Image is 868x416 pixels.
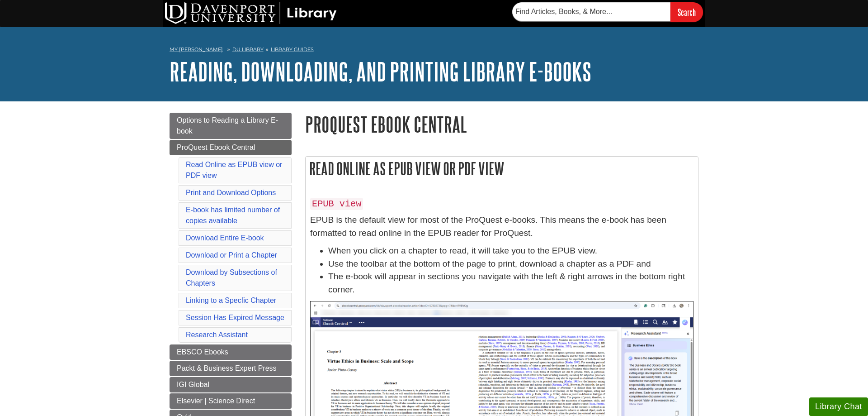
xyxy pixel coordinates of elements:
[186,161,282,179] a: Read Online as EPUB view or PDF view
[328,270,693,296] li: The e-book will appear in sections you navigate with the left & right arrows in the bottom right ...
[512,2,670,21] input: Find Articles, Books, & More...
[512,2,703,22] form: Searches DU Library's articles, books, and more
[328,244,693,258] li: When you click on a chapter to read, it will take you to the EPUB view.
[186,206,280,225] a: E-book has limited number of copies available
[177,381,209,388] span: IGI Global
[306,157,698,181] h2: Read Online as EPUB view or PDF view
[186,331,248,339] a: Research Assistant
[271,46,314,53] a: Library Guides
[177,364,277,372] span: Packt & Business Expert Press
[310,214,693,240] p: EPUB is the default view for most of the ProQuest e-books. This means the e-book has been formatt...
[809,397,868,416] button: Library Chat
[170,377,292,392] a: IGI Global
[310,198,363,210] code: EPUB view
[170,361,292,376] a: Packt & Business Expert Press
[186,296,276,304] a: Linking to a Specfic Chapter
[170,46,223,53] a: My [PERSON_NAME]
[170,113,292,139] a: Options to Reading a Library E-book
[170,393,292,409] a: Elsevier | Science Direct
[170,43,698,58] nav: breadcrumb
[305,113,698,136] h1: ProQuest Ebook Central
[186,314,284,321] a: Session Has Expired Message
[165,2,337,24] img: DU Library
[186,189,276,196] a: Print and Download Options
[170,344,292,360] a: EBSCO Ebooks
[186,251,277,259] a: Download or Print a Chapter
[232,46,264,53] a: DU Library
[177,348,228,356] span: EBSCO Ebooks
[177,143,255,151] span: ProQuest Ebook Central
[177,116,278,135] span: Options to Reading a Library E-book
[170,57,591,86] a: Reading, Downloading, and Printing Library E-books
[170,140,292,155] a: ProQuest Ebook Central
[328,258,693,271] li: Use the toolbar at the bottom of the page to print, download a chapter as a PDF and
[177,397,255,405] span: Elsevier | Science Direct
[186,268,277,287] a: Download by Subsections of Chapters
[186,234,264,242] a: Download Entire E-book
[670,2,703,22] input: Search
